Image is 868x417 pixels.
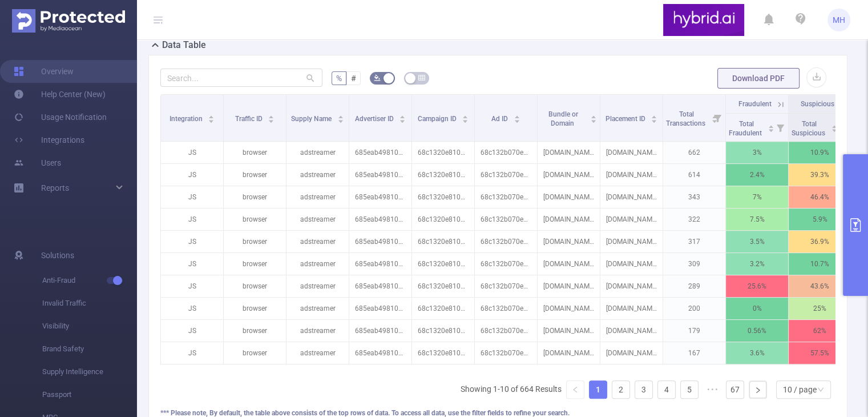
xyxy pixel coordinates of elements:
[600,253,663,275] p: [DOMAIN_NAME]
[475,164,537,186] p: 68c132b070e7b2f00c386f57
[726,142,788,163] p: 3%
[768,123,774,130] div: Sort
[337,114,344,117] i: icon: caret-up
[14,151,61,174] a: Users
[349,298,411,319] p: 685eab49810d984dcc716d63
[161,342,223,364] p: JS
[514,114,520,121] div: Sort
[680,380,699,399] li: 5
[224,298,286,319] p: browser
[286,320,349,342] p: adstreamer
[789,253,851,275] p: 10.7%
[268,114,274,117] i: icon: caret-up
[663,231,725,252] p: 317
[42,338,137,360] span: Brand Safety
[14,106,107,129] a: Usage Notification
[666,110,707,127] span: Total Transactions
[600,320,663,342] p: [DOMAIN_NAME]
[657,380,676,399] li: 4
[768,127,774,131] i: icon: caret-down
[703,380,721,399] span: •••
[268,114,274,121] div: Sort
[224,186,286,208] p: browser
[399,114,406,117] i: icon: caret-up
[726,186,788,208] p: 7%
[349,342,411,364] p: 685eab49810d984dcc716d63
[351,74,356,83] span: #
[538,253,600,275] p: [DOMAIN_NAME]
[600,186,663,208] p: [DOMAIN_NAME]
[349,253,411,275] p: 685eab49810d984dcc716d63
[772,114,788,141] i: Filter menu
[169,115,204,123] span: Integration
[726,209,788,230] p: 7.5%
[591,118,597,122] i: icon: caret-down
[224,253,286,275] p: browser
[789,186,851,208] p: 46.4%
[235,115,264,123] span: Traffic ID
[726,164,788,186] p: 2.4%
[635,380,653,399] li: 3
[835,114,851,141] i: Filter menu
[412,275,474,297] p: 68c1320e810d98711ca34f84
[651,114,657,121] div: Sort
[789,298,851,319] p: 25%
[789,231,851,252] p: 36.9%
[42,360,137,383] span: Supply Intelligence
[831,123,837,127] i: icon: caret-up
[514,114,520,117] i: icon: caret-up
[600,164,663,186] p: [DOMAIN_NAME]
[726,342,788,364] p: 3.6%
[590,114,597,121] div: Sort
[658,381,675,398] a: 4
[572,386,579,393] i: icon: left
[161,164,223,186] p: JS
[726,380,744,399] li: 67
[590,381,607,398] a: 1
[726,320,788,342] p: 0.56%
[268,118,274,122] i: icon: caret-down
[789,142,851,163] p: 10.9%
[566,380,584,399] li: Previous Page
[224,209,286,230] p: browser
[412,142,474,163] p: 68c1320e810d98711ca34f84
[291,115,333,123] span: Supply Name
[14,83,106,106] a: Help Center (New)
[286,298,349,319] p: adstreamer
[412,342,474,364] p: 68c1320e810d98711ca34f84
[336,74,342,83] span: %
[224,275,286,297] p: browser
[286,209,349,230] p: adstreamer
[412,164,474,186] p: 68c1320e810d98711ca34f84
[726,298,788,319] p: 0%
[831,127,837,131] i: icon: caret-down
[412,298,474,319] p: 68c1320e810d98711ca34f84
[412,253,474,275] p: 68c1320e810d98711ca34f84
[663,320,725,342] p: 179
[475,253,537,275] p: 68c132b070e7b2f00c386f5a
[462,118,469,122] i: icon: caret-down
[663,209,725,230] p: 322
[754,387,761,394] i: icon: right
[475,142,537,163] p: 68c132b070e7b2f00c386f53
[475,320,537,342] p: 68c132b070e7b2f00c386f54
[349,186,411,208] p: 685eab49810d984dcc716d63
[538,231,600,252] p: [DOMAIN_NAME]
[831,123,838,130] div: Sort
[792,120,827,137] span: Total Suspicious
[41,177,69,199] a: Reports
[833,9,845,31] span: MH
[286,164,349,186] p: adstreamer
[600,231,663,252] p: [DOMAIN_NAME]
[475,298,537,319] p: 68c132b070e7b2f00c386f54
[514,118,520,122] i: icon: caret-down
[161,209,223,230] p: JS
[224,164,286,186] p: browser
[663,298,725,319] p: 200
[224,142,286,163] p: browser
[729,120,764,137] span: Total Fraudulent
[161,275,223,297] p: JS
[349,275,411,297] p: 685eab49810d984dcc716d63
[600,209,663,230] p: [DOMAIN_NAME]
[726,253,788,275] p: 3.2%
